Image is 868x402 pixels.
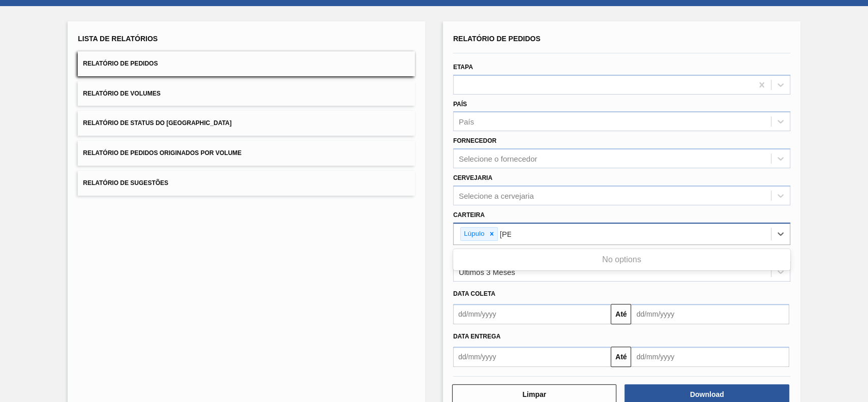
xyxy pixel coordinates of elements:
button: Até [611,304,631,324]
input: dd/mm/yyyy [631,347,789,367]
span: Relatório de Pedidos [453,35,541,43]
div: Últimos 3 Meses [459,268,515,276]
label: Etapa [453,64,473,71]
button: Relatório de Sugestões [78,171,415,196]
input: dd/mm/yyyy [453,347,611,367]
label: País [453,101,467,108]
label: Cervejaria [453,174,492,181]
button: Até [611,347,631,367]
button: Relatório de Pedidos [78,51,415,76]
span: Relatório de Volumes [83,90,160,97]
button: Relatório de Pedidos Originados por Volume [78,141,415,166]
input: dd/mm/yyyy [631,304,789,324]
span: Relatório de Pedidos Originados por Volume [83,149,242,157]
span: Relatório de Status do [GEOGRAPHIC_DATA] [83,119,231,127]
div: No options [453,251,790,268]
div: País [459,117,474,126]
span: Lista de Relatórios [78,35,158,43]
button: Relatório de Volumes [78,81,415,106]
input: dd/mm/yyyy [453,304,611,324]
span: Relatório de Pedidos [83,60,158,67]
label: Carteira [453,211,485,219]
span: Relatório de Sugestões [83,179,168,187]
div: Selecione a cervejaria [459,191,534,200]
span: Data coleta [453,290,495,297]
span: Data entrega [453,333,500,340]
label: Fornecedor [453,137,496,144]
div: Selecione o fornecedor [459,154,537,163]
div: Lúpulo [461,228,486,240]
button: Relatório de Status do [GEOGRAPHIC_DATA] [78,111,415,136]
